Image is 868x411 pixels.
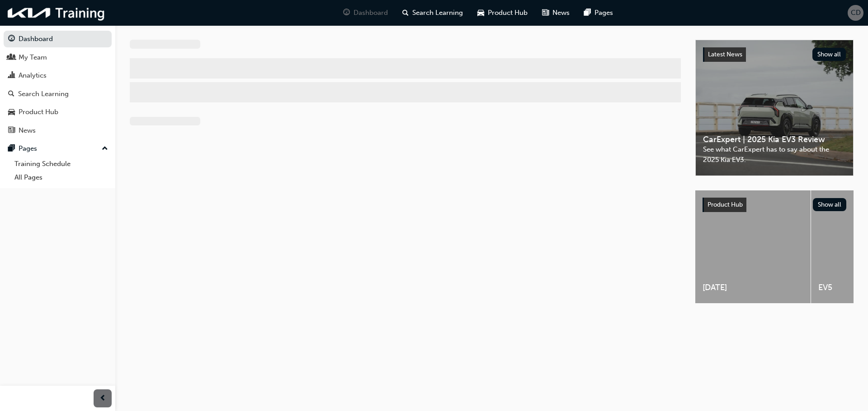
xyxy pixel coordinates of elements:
span: News [552,8,570,18]
span: people-icon [8,54,15,62]
div: News [19,125,36,136]
a: Latest NewsShow all [703,47,846,62]
span: prev-icon [99,393,106,404]
span: CarExpert | 2025 Kia EV3 Review [703,134,846,145]
span: Product Hub [708,201,743,208]
span: pages-icon [8,145,15,153]
span: Latest News [708,51,742,58]
a: [DATE] [695,190,811,303]
span: Product Hub [488,8,528,18]
a: Dashboard [4,31,112,47]
button: CD [848,5,863,21]
a: News [4,122,112,139]
a: Product HubShow all [703,198,846,212]
span: CD [851,8,861,18]
span: pages-icon [584,7,591,18]
button: Pages [4,140,112,157]
span: news-icon [8,127,15,135]
span: up-icon [102,143,108,155]
img: kia-training [5,4,108,22]
div: Pages [19,143,37,154]
span: Dashboard [354,8,388,18]
span: Search Learning [412,8,463,18]
a: Product Hub [4,104,112,120]
span: chart-icon [8,72,15,80]
button: Show all [813,198,847,211]
div: Search Learning [18,89,69,99]
span: [DATE] [703,282,803,293]
button: DashboardMy TeamAnalyticsSearch LearningProduct HubNews [4,29,112,140]
a: My Team [4,49,112,66]
a: guage-iconDashboard [336,4,395,22]
a: Training Schedule [11,157,112,171]
a: search-iconSearch Learning [395,4,470,22]
a: news-iconNews [535,4,577,22]
span: guage-icon [343,7,350,18]
a: Search Learning [4,86,112,102]
span: car-icon [8,108,15,116]
a: Latest NewsShow allCarExpert | 2025 Kia EV3 ReviewSee what CarExpert has to say about the 2025 Ki... [695,40,854,176]
span: search-icon [8,90,14,98]
span: car-icon [477,7,484,18]
span: search-icon [402,7,409,18]
div: Analytics [19,70,47,81]
a: car-iconProduct Hub [470,4,535,22]
a: pages-iconPages [577,4,620,22]
span: guage-icon [8,35,15,43]
span: See what CarExpert has to say about the 2025 Kia EV3. [703,144,846,165]
span: Pages [594,8,613,18]
a: All Pages [11,171,112,185]
button: Show all [812,48,846,61]
div: My Team [19,52,47,63]
a: Analytics [4,67,112,84]
span: news-icon [542,7,549,18]
div: Product Hub [19,107,58,117]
